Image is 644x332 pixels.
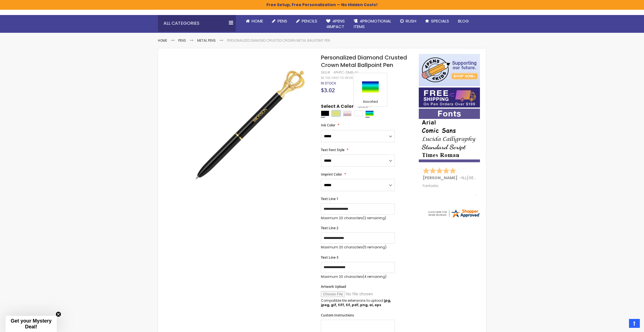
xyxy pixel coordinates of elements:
[321,54,407,69] span: Personalized Diamond Crusted Crown Metal Ballpoint Pen
[267,15,292,27] a: Pens
[462,175,466,181] span: NJ
[322,15,349,33] a: 4Pens4impact
[406,18,416,24] span: Rush
[178,38,186,43] a: Pens
[278,18,287,24] span: Pens
[427,215,480,219] a: 4pens.com certificate URL
[431,18,449,24] span: Specials
[629,319,640,328] a: Top
[321,216,395,220] p: Maximum 20 characters
[321,172,342,177] span: Imprint Color
[326,18,345,29] span: 4Pens 4impact
[354,111,363,116] div: White
[321,70,331,75] strong: SKU
[321,76,379,80] a: Be the first to review this product
[321,255,338,260] span: Text Line 3
[454,15,473,27] a: Blog
[343,111,351,116] div: Rose Gold
[321,148,345,152] span: Text Font Style
[419,88,480,108] img: Free shipping on orders over $199
[332,111,340,116] div: Gold
[333,70,358,75] div: 4PHPC-DMB-IV
[158,15,236,32] div: All Categories
[321,284,346,289] span: Artwork Upload
[321,111,329,116] div: Black
[158,38,167,43] a: Home
[419,109,480,162] img: font-personalization-examples
[252,18,263,24] span: Home
[6,316,57,332] div: Get your Mystery Deal!Close teaser
[321,298,395,307] p: Compatible file extensions to upload:
[321,86,335,94] span: $3.02
[355,99,386,105] div: Assorted
[427,208,480,218] img: 4pens.com widget logo
[197,38,216,43] a: Metal Pens
[321,226,338,230] span: Text Line 2
[396,15,421,27] a: Rush
[354,104,368,109] span: Black
[321,81,336,86] span: In stock
[56,311,61,317] button: Close teaser
[363,274,387,279] span: (4 remaining)
[458,18,469,24] span: Blog
[423,184,477,196] div: Fantastic
[292,15,322,27] a: Pencils
[321,313,354,318] span: Custom Instructions
[186,62,313,189] img: 4phpc-dmb-iv_personalized_diamond_crusted_crown_metal_ballpoint_pen_4_1.jpg
[421,15,454,27] a: Specials
[11,318,51,329] span: Get your Mystery Deal!
[227,38,330,43] li: Personalized Diamond Crusted Crown Metal Ballpoint Pen
[321,274,395,279] p: Maximum 20 characters
[321,196,338,201] span: Text Line 1
[321,81,336,86] div: Availability
[354,18,391,29] span: 4PROMOTIONAL ITEMS
[241,15,267,27] a: Home
[349,15,396,33] a: 4PROMOTIONALITEMS
[467,175,508,181] span: [GEOGRAPHIC_DATA]
[363,216,386,220] span: (2 remaining)
[423,175,459,181] span: [PERSON_NAME]
[321,103,354,111] span: Select A Color
[459,175,508,181] span: - ,
[365,111,374,116] div: Assorted
[302,18,317,24] span: Pencils
[321,245,395,249] p: Maximum 20 characters
[419,54,480,86] img: 4pens 4 kids
[321,298,391,307] strong: jpg, jpeg, gif, tiff, tif, pdf, png, ai, eps
[321,123,335,128] span: Ink Color
[363,245,387,249] span: (5 remaining)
